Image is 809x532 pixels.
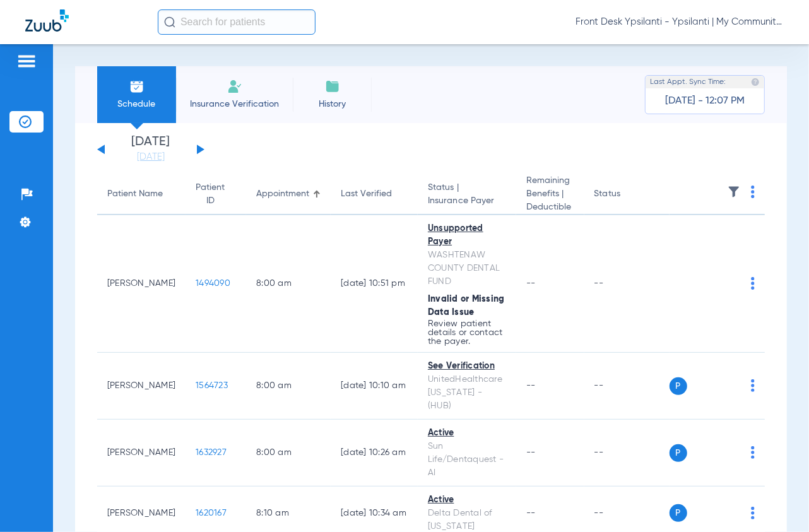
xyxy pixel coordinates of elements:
div: WASHTENAW COUNTY DENTAL FUND [428,249,506,288]
span: P [670,504,687,522]
span: Insurance Verification [186,98,283,110]
span: Schedule [107,98,167,110]
td: -- [584,420,670,487]
div: Last Verified [341,187,408,201]
span: History [302,98,362,110]
td: [PERSON_NAME] [97,420,186,487]
div: Patient Name [107,187,163,201]
p: Review patient details or contact the payer. [428,319,506,346]
img: group-dot-blue.svg [751,186,755,198]
div: Active [428,494,506,507]
div: See Verification [428,360,506,373]
span: Deductible [526,201,574,214]
div: Patient Name [107,187,175,201]
span: -- [526,279,536,288]
span: 1494090 [196,279,230,288]
span: Insurance Payer [428,194,506,208]
img: Manual Insurance Verification [227,79,242,94]
td: [PERSON_NAME] [97,353,186,420]
img: Schedule [129,79,145,94]
span: Invalid or Missing Data Issue [428,295,505,317]
div: Appointment [256,187,321,201]
td: [DATE] 10:26 AM [331,420,418,487]
span: Front Desk Ypsilanti - Ypsilanti | My Community Dental Centers [576,16,784,28]
div: Active [428,427,506,440]
img: group-dot-blue.svg [751,446,755,459]
div: Patient ID [196,181,236,208]
a: [DATE] [113,151,189,163]
span: -- [526,381,536,390]
td: -- [584,215,670,353]
div: Unsupported Payer [428,222,506,249]
input: Search for patients [158,9,316,35]
img: last sync help info [751,78,760,86]
th: Status [584,174,670,215]
img: Search Icon [164,16,175,28]
td: [DATE] 10:10 AM [331,353,418,420]
td: [DATE] 10:51 PM [331,215,418,353]
li: [DATE] [113,136,189,163]
span: [DATE] - 12:07 PM [665,95,745,107]
td: 8:00 AM [246,215,331,353]
span: P [670,444,687,462]
span: 1632927 [196,448,227,457]
iframe: Chat Widget [746,471,809,532]
th: Status | [418,174,516,215]
span: 1620167 [196,509,227,517]
img: Zuub Logo [25,9,69,32]
img: History [325,79,340,94]
div: Sun Life/Dentaquest - AI [428,440,506,480]
img: group-dot-blue.svg [751,379,755,392]
td: 8:00 AM [246,353,331,420]
th: Remaining Benefits | [516,174,584,215]
span: P [670,377,687,395]
div: Last Verified [341,187,392,201]
span: Last Appt. Sync Time: [650,76,726,88]
span: -- [526,509,536,517]
td: 8:00 AM [246,420,331,487]
td: -- [584,353,670,420]
img: hamburger-icon [16,54,37,69]
img: filter.svg [728,186,740,198]
span: -- [526,448,536,457]
div: UnitedHealthcare [US_STATE] - (HUB) [428,373,506,413]
img: group-dot-blue.svg [751,277,755,290]
div: Appointment [256,187,309,201]
div: Patient ID [196,181,225,208]
span: 1564723 [196,381,228,390]
td: [PERSON_NAME] [97,215,186,353]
